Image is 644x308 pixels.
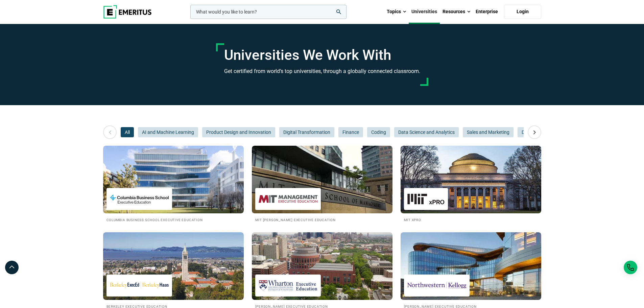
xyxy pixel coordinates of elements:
button: All [121,127,134,137]
button: Coding [367,127,390,137]
img: Universities We Work With [252,232,392,300]
img: MIT Sloan Executive Education [259,191,317,207]
img: Universities We Work With [401,146,541,213]
h2: MIT [PERSON_NAME] Executive Education [255,217,389,222]
img: Kellogg Executive Education [407,278,466,293]
button: Digital Marketing [518,127,561,137]
button: Finance [338,127,363,137]
a: Universities We Work With Columbia Business School Executive Education Columbia Business School E... [103,146,244,222]
img: Berkeley Executive Education [110,278,169,293]
img: Columbia Business School Executive Education [110,191,169,207]
img: Universities We Work With [401,232,541,300]
a: Universities We Work With MIT xPRO MIT xPRO [401,146,541,222]
button: Sales and Marketing [463,127,514,137]
h2: MIT xPRO [404,217,538,222]
h2: Columbia Business School Executive Education [106,217,240,222]
a: Universities We Work With MIT Sloan Executive Education MIT [PERSON_NAME] Executive Education [252,146,392,222]
a: Login [504,5,541,19]
button: Product Design and Innovation [202,127,275,137]
img: Wharton Executive Education [259,278,317,293]
button: Digital Transformation [279,127,334,137]
h3: Get certified from world’s top universities, through a globally connected classroom. [224,67,420,76]
input: woocommerce-product-search-field-0 [190,5,347,19]
img: Universities We Work With [103,232,244,300]
img: Universities We Work With [103,146,244,213]
img: Universities We Work With [252,146,392,213]
button: AI and Machine Learning [138,127,198,137]
img: MIT xPRO [407,191,445,207]
h1: Universities We Work With [224,47,420,64]
button: Data Science and Analytics [394,127,459,137]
